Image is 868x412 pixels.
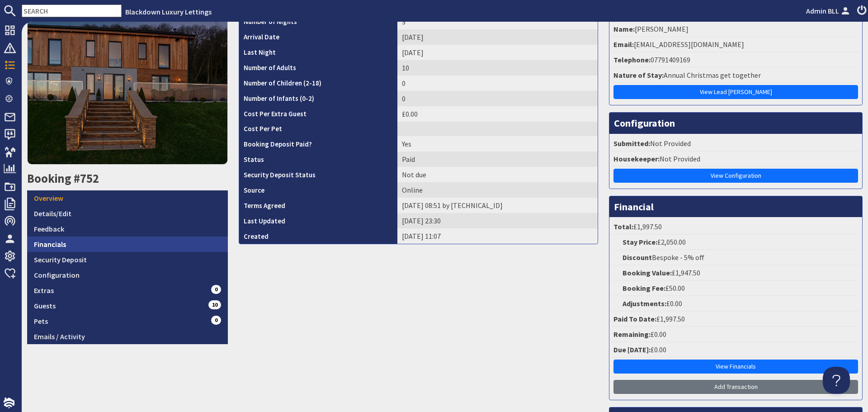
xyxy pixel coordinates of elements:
[612,68,860,83] li: Annual Christmas get together
[397,91,598,106] td: 0
[239,45,397,60] th: Last Night
[612,281,860,296] li: £50.00
[613,85,858,99] a: View Lead [PERSON_NAME]
[613,314,656,323] strong: Paid To Date:
[613,24,635,33] strong: Name:
[623,284,665,293] strong: Booking Fee:
[397,29,598,45] td: [DATE]
[397,14,598,29] td: 3
[27,221,228,237] a: Feedback
[239,198,397,213] th: Terms Agreed
[397,106,598,122] td: £0.00
[609,196,862,217] h3: Financial
[397,60,598,76] td: 10
[208,300,221,309] span: 10
[613,222,633,231] strong: Total:
[613,71,664,80] strong: Nature of Stay:
[612,219,860,235] li: £1,997.50
[613,345,651,354] strong: Due [DATE]:
[612,342,860,358] li: £0.00
[239,182,397,198] th: Source
[239,152,397,167] th: Status
[27,298,228,313] a: Guests10
[239,14,397,29] th: Number of Nights
[612,52,860,68] li: 07791409169
[613,139,650,148] strong: Submitted:
[623,299,666,308] strong: Adjustments:
[397,76,598,91] td: 0
[397,228,598,244] td: [DATE] 11:07
[239,228,397,244] th: Created
[239,136,397,152] th: Booking Deposit Paid?
[613,40,634,49] strong: Email:
[239,122,397,137] th: Cost Per Pet
[612,235,860,250] li: £2,050.00
[612,250,860,265] li: Bespoke - 5% off
[613,330,651,339] strong: Remaining:
[239,91,397,106] th: Number of Infants (0-2)
[27,237,228,252] a: Financials
[125,7,212,16] a: Blackdown Luxury Lettings
[612,265,860,281] li: £1,947.50
[613,55,651,64] strong: Telephone:
[623,253,652,262] strong: Discount
[613,154,660,163] strong: Housekeeper:
[27,329,228,344] a: Emails / Activity
[239,106,397,122] th: Cost Per Extra Guest
[397,182,598,198] td: Online
[27,190,228,206] a: Overview
[612,22,860,37] li: [PERSON_NAME]
[397,136,598,152] td: Yes
[211,316,221,325] span: 0
[623,237,657,246] strong: Stay Price:
[27,313,228,329] a: Pets0
[22,5,122,17] input: SEARCH
[612,37,860,52] li: [EMAIL_ADDRESS][DOMAIN_NAME]
[397,167,598,182] td: Not due
[211,285,221,294] span: 0
[239,76,397,91] th: Number of Children (2-18)
[613,380,858,394] a: Add Transaction
[612,327,860,342] li: £0.00
[612,152,860,167] li: Not Provided
[613,360,858,374] a: View Financials
[239,29,397,45] th: Arrival Date
[397,45,598,60] td: [DATE]
[239,167,397,182] th: Security Deposit Status
[239,213,397,228] th: Last Updated
[623,268,672,277] strong: Booking Value:
[397,152,598,167] td: Paid
[397,198,598,213] td: [DATE] 08:51 by [TECHNICAL_ID]
[4,398,14,408] img: staytech_i_w-64f4e8e9ee0a9c174fd5317b4b171b261742d2d393467e5bdba4413f4f884c10.svg
[806,5,852,16] a: Admin BLL
[397,213,598,228] td: [DATE] 23:30
[609,113,862,133] h3: Configuration
[27,171,228,186] h2: Booking #752
[27,267,228,283] a: Configuration
[27,252,228,267] a: Security Deposit
[613,169,858,183] a: View Configuration
[612,312,860,327] li: £1,997.50
[27,283,228,298] a: Extras0
[239,60,397,76] th: Number of Adults
[612,296,860,312] li: £0.00
[612,136,860,152] li: Not Provided
[823,367,850,394] iframe: Toggle Customer Support
[27,206,228,221] a: Details/Edit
